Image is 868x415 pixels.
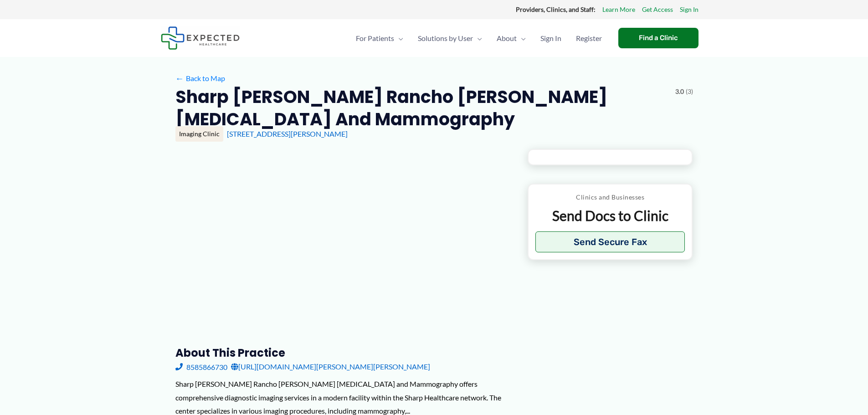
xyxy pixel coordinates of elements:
[349,22,411,54] a: For PatientsMenu Toggle
[533,22,569,54] a: Sign In
[473,22,482,54] span: Menu Toggle
[535,207,685,225] p: Send Docs to Clinic
[686,86,693,97] span: (3)
[569,22,609,54] a: Register
[349,22,609,54] nav: Primary Site Navigation
[540,22,561,54] span: Sign In
[394,22,403,54] span: Menu Toggle
[516,5,596,13] strong: Providers, Clinics, and Staff:
[418,22,473,54] span: Solutions by User
[489,22,533,54] a: AboutMenu Toggle
[175,72,225,85] a: ←Back to Map
[535,231,685,252] button: Send Secure Fax
[175,360,227,374] a: 8585866730
[642,4,673,15] a: Get Access
[535,191,685,203] p: Clinics and Businesses
[175,86,668,131] h2: Sharp [PERSON_NAME] Rancho [PERSON_NAME] [MEDICAL_DATA] and Mammography
[497,22,517,54] span: About
[618,28,699,48] a: Find a Clinic
[227,129,348,138] a: [STREET_ADDRESS][PERSON_NAME]
[517,22,526,54] span: Menu Toggle
[411,22,489,54] a: Solutions by UserMenu Toggle
[175,74,184,82] span: ←
[175,346,513,360] h3: About this practice
[675,86,684,97] span: 3.0
[231,360,430,374] a: [URL][DOMAIN_NAME][PERSON_NAME][PERSON_NAME]
[161,26,240,50] img: Expected Healthcare Logo - side, dark font, small
[356,22,394,54] span: For Patients
[680,4,699,15] a: Sign In
[175,126,223,142] div: Imaging Clinic
[602,4,635,15] a: Learn More
[576,22,602,54] span: Register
